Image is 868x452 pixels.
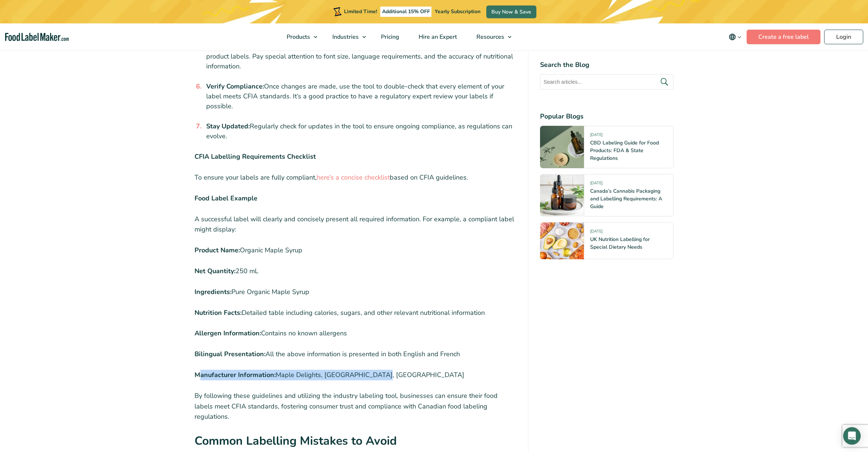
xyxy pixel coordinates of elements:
strong: Allergen Information: [195,329,261,338]
span: Additional 15% OFF [380,7,432,17]
span: Pricing [379,33,400,41]
input: Search articles... [540,74,673,90]
strong: Ingredients: [195,287,231,296]
span: [DATE] [590,132,603,140]
p: Pure Organic Maple Syrup [195,287,516,297]
strong: Product Name: [195,246,240,255]
a: Resources [467,23,515,50]
strong: Stay Updated: [206,122,250,131]
a: CBD Labeling Guide for Food Products: FDA & State Regulations [590,139,659,162]
a: Canada’s Cannabis Packaging and Labelling Requirements: A Guide [590,188,662,210]
li: Once changes are made, use the tool to double-check that every element of your label meets CFIA s... [203,82,516,111]
span: Products [284,33,311,41]
span: [DATE] [590,180,603,189]
a: UK Nutrition Labelling for Special Dietary Needs [590,236,650,251]
a: Products [277,23,321,50]
strong: Food Label Example [195,194,257,203]
a: Pricing [371,23,407,50]
strong: Common Labelling Mistakes to Avoid [195,433,397,449]
a: Buy Now & Save [486,5,536,18]
span: Yearly Subscription [435,8,480,15]
span: Resources [474,33,505,41]
p: Maple Delights, [GEOGRAPHIC_DATA], [GEOGRAPHIC_DATA] [195,370,516,380]
p: By following these guidelines and utilizing the industry labeling tool, businesses can ensure the... [195,391,516,422]
p: All the above information is presented in both English and French [195,349,516,359]
p: To ensure your labels are fully compliant, based on CFIA guidelines. [195,172,516,183]
div: Open Intercom Messenger [843,427,861,445]
p: Detailed table including calories, sugars, and other relevant nutritional information [195,308,516,318]
span: Industries [330,33,359,41]
strong: Net Quantity: [195,267,235,275]
span: Hire an Expert [416,33,458,41]
strong: Verify Compliance: [206,82,264,91]
li: Based on the guidelines and examples, make the necessary adjustments to your product labels. Pay ... [203,42,516,71]
strong: Manufacturer Information: [195,370,276,379]
a: Login [824,30,863,44]
span: [DATE] [590,229,603,237]
p: Organic Maple Syrup [195,245,516,256]
a: Create a free label [747,30,820,44]
h4: Popular Blogs [540,112,673,121]
a: Hire an Expert [409,23,465,50]
p: A successful label will clearly and concisely present all required information. For example, a co... [195,214,516,235]
li: Regularly check for updates in the tool to ensure ongoing compliance, as regulations can evolve. [203,121,516,141]
p: 250 mL [195,266,516,276]
span: Limited Time! [344,8,377,15]
p: Contains no known allergens [195,328,516,339]
strong: CFIA Labelling Requirements Checklist [195,152,316,161]
strong: Bilingual Presentation: [195,350,265,358]
strong: Nutrition Facts: [195,308,242,317]
a: Industries [323,23,370,50]
a: here’s a concise checklist [317,173,390,182]
h4: Search the Blog [540,60,673,70]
